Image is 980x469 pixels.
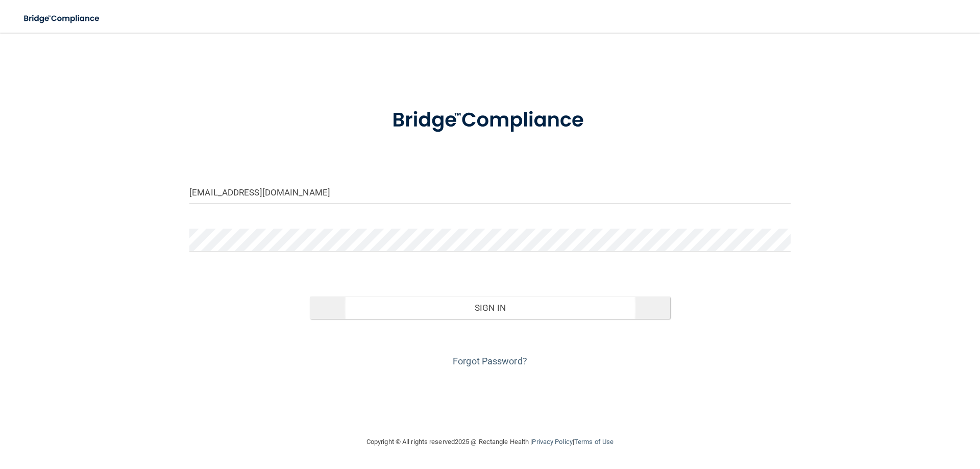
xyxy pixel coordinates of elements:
[189,181,791,204] input: Email
[453,356,527,366] a: Forgot Password?
[304,426,676,458] div: Copyright © All rights reserved 2025 @ Rectangle Health | |
[574,438,614,446] a: Terms of Use
[310,297,671,319] button: Sign In
[371,94,609,147] img: bridge_compliance_login_screen.278c3ca4.svg
[532,438,572,446] a: Privacy Policy
[15,8,109,29] img: bridge_compliance_login_screen.278c3ca4.svg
